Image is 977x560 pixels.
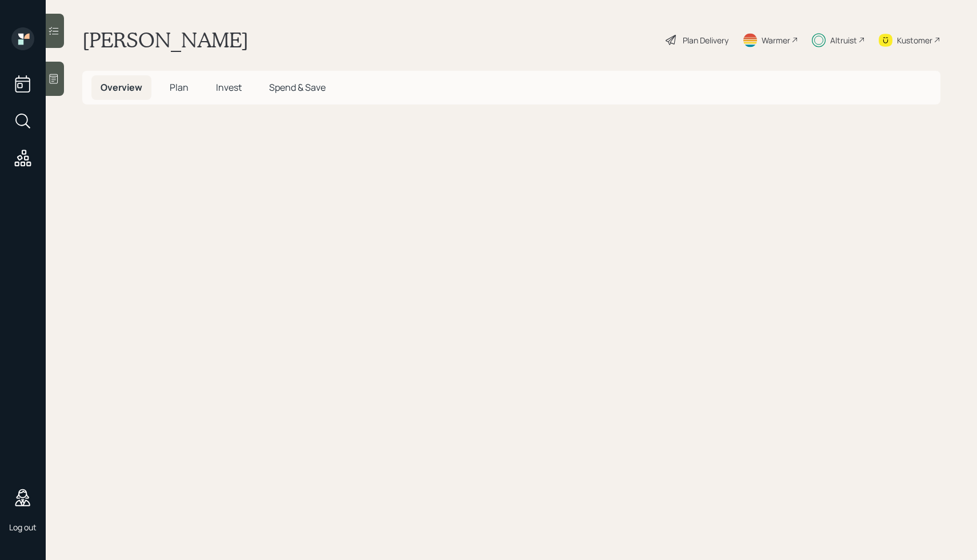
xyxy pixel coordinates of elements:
span: Invest [216,81,242,94]
div: Kustomer [897,34,932,46]
span: Overview [101,81,142,94]
span: Spend & Save [269,81,326,94]
div: Altruist [830,34,857,46]
span: Plan [170,81,189,94]
div: Log out [9,522,37,533]
h1: [PERSON_NAME] [82,27,249,53]
div: Plan Delivery [683,34,728,46]
div: Warmer [762,34,790,46]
